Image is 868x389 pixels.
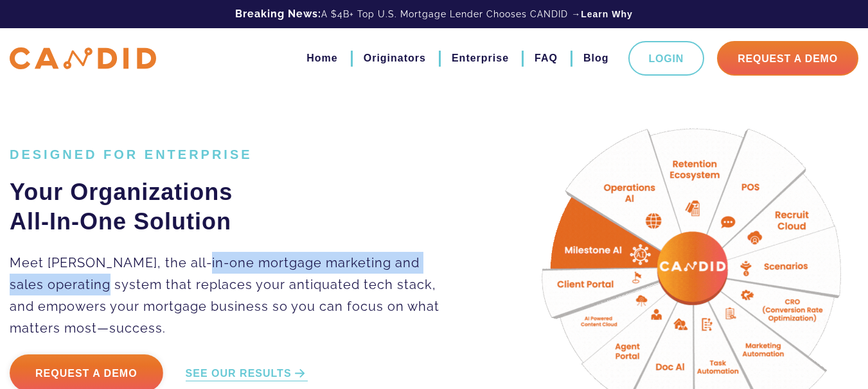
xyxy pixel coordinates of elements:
b: Breaking News: [235,8,321,20]
a: Login [628,41,705,76]
a: SEE OUR RESULTS [186,367,308,381]
a: Blog [583,47,609,69]
a: Learn Why [581,8,633,21]
h2: Your Organizations All-In-One Solution [10,178,452,236]
h1: DESIGNED FOR ENTERPRISE [10,147,452,162]
a: Home [306,47,337,69]
a: Originators [364,47,426,69]
img: CANDID APP [10,47,156,70]
p: Meet [PERSON_NAME], the all-in-one mortgage marketing and sales operating system that replaces yo... [10,252,452,339]
a: FAQ [535,47,558,69]
a: Enterprise [452,47,509,69]
a: Request A Demo [717,41,858,76]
